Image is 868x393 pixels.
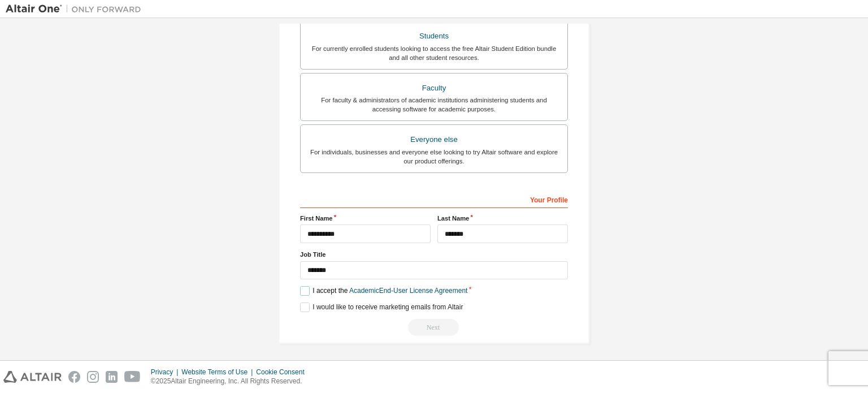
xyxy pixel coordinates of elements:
[124,371,141,383] img: youtube.svg
[300,250,568,259] label: Job Title
[300,190,568,208] div: Your Profile
[68,371,80,383] img: facebook.svg
[106,371,118,383] img: linkedin.svg
[151,368,181,377] div: Privacy
[307,132,561,148] div: Everyone else
[87,371,99,383] img: instagram.svg
[181,368,256,377] div: Website Terms of Use
[151,377,311,386] p: © 2025 Altair Engineering, Inc. All Rights Reserved.
[349,287,467,295] a: Academic End-User License Agreement
[307,28,561,44] div: Students
[300,286,467,296] label: I accept the
[437,214,568,223] label: Last Name
[6,3,147,15] img: Altair One
[300,319,568,336] div: Read and acccept EULA to continue
[3,371,62,383] img: altair_logo.svg
[300,214,431,223] label: First Name
[300,303,463,312] label: I would like to receive marketing emails from Altair
[307,80,561,96] div: Faculty
[256,368,311,377] div: Cookie Consent
[307,96,561,114] div: For faculty & administrators of academic institutions administering students and accessing softwa...
[307,148,561,166] div: For individuals, businesses and everyone else looking to try Altair software and explore our prod...
[307,44,561,62] div: For currently enrolled students looking to access the free Altair Student Edition bundle and all ...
